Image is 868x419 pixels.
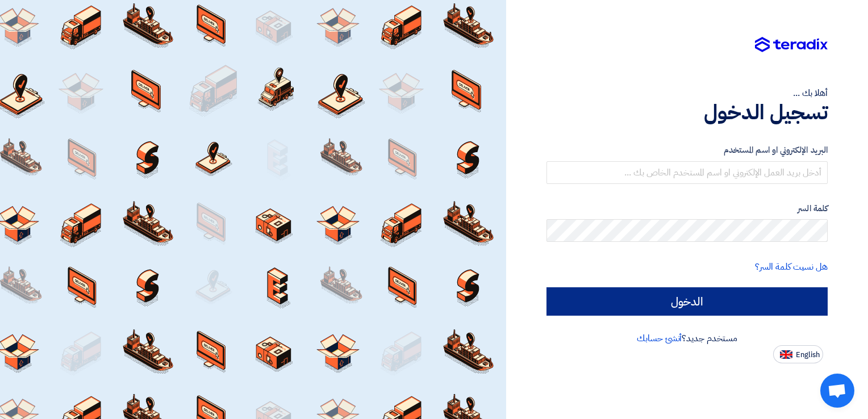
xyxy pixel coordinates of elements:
div: أهلا بك ... [546,86,828,100]
div: مستخدم جديد؟ [546,332,828,345]
h1: تسجيل الدخول [546,100,828,125]
button: English [773,345,823,363]
input: أدخل بريد العمل الإلكتروني او اسم المستخدم الخاص بك ... [546,161,828,184]
div: Open chat [820,374,854,408]
a: أنشئ حسابك [637,332,682,345]
a: هل نسيت كلمة السر؟ [755,260,828,274]
label: البريد الإلكتروني او اسم المستخدم [546,144,828,157]
img: Teradix logo [755,37,828,53]
img: en-US.png [780,350,792,359]
label: كلمة السر [546,202,828,215]
input: الدخول [546,287,828,316]
span: English [796,351,820,359]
